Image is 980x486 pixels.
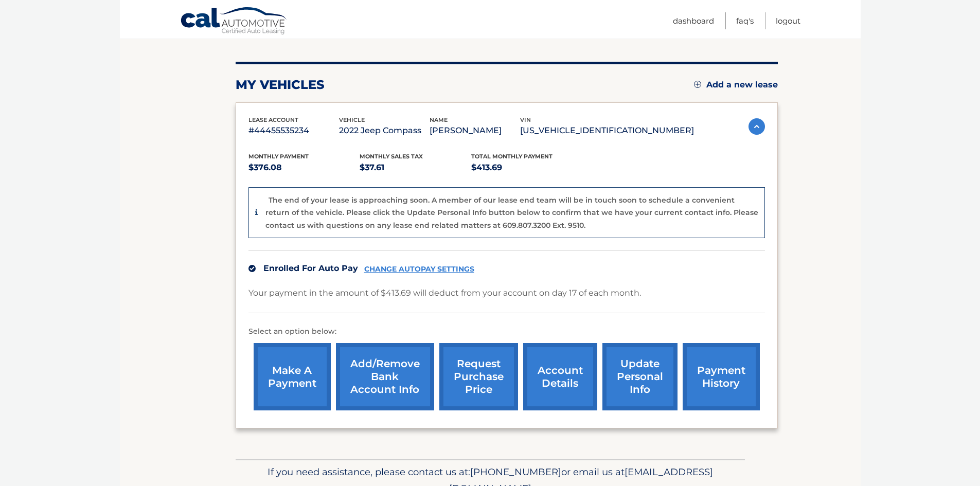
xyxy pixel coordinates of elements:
[430,123,520,138] p: [PERSON_NAME]
[439,343,518,410] a: request purchase price
[263,263,358,273] span: Enrolled For Auto Pay
[471,160,583,175] p: $413.69
[265,195,758,230] p: The end of your lease is approaching soon. A member of our lease end team will be in touch soon t...
[248,116,298,123] span: lease account
[471,153,553,160] span: Total Monthly Payment
[248,286,641,300] p: Your payment in the amount of $413.69 will deduct from your account on day 17 of each month.
[180,7,288,37] a: Cal Automotive
[248,326,765,338] p: Select an option below:
[520,116,531,123] span: vin
[736,12,754,29] a: FAQ's
[248,265,256,272] img: check.svg
[336,343,434,410] a: Add/Remove bank account info
[523,343,597,410] a: account details
[339,123,430,138] p: 2022 Jeep Compass
[236,77,325,93] h2: my vehicles
[248,153,309,160] span: Monthly Payment
[430,116,448,123] span: name
[254,343,331,410] a: make a payment
[673,12,714,29] a: Dashboard
[683,343,760,410] a: payment history
[360,153,423,160] span: Monthly sales Tax
[339,116,365,123] span: vehicle
[776,12,800,29] a: Logout
[360,160,471,175] p: $37.61
[694,81,701,88] img: add.svg
[694,80,778,90] a: Add a new lease
[749,118,765,135] img: accordion-active.svg
[520,123,694,138] p: [US_VEHICLE_IDENTIFICATION_NUMBER]
[364,265,474,274] a: CHANGE AUTOPAY SETTINGS
[602,343,678,410] a: update personal info
[248,160,360,175] p: $376.08
[248,123,339,138] p: #44455535234
[470,466,561,478] span: [PHONE_NUMBER]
